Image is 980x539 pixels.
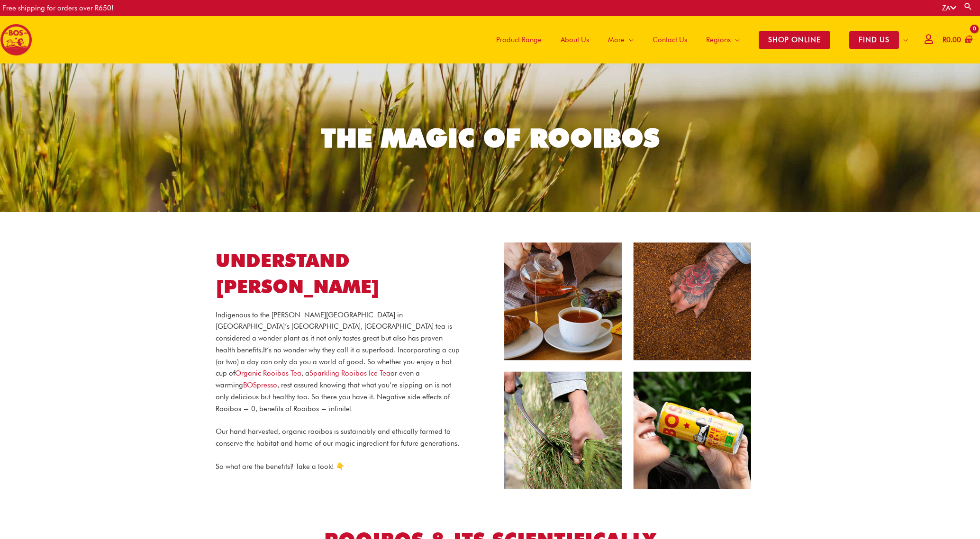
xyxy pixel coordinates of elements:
[216,309,463,415] p: Indigenous to the [PERSON_NAME][GEOGRAPHIC_DATA] in [GEOGRAPHIC_DATA]’s [GEOGRAPHIC_DATA], [GEOGR...
[643,16,697,63] a: Contact Us
[759,31,830,49] span: SHOP ONLINE
[480,16,917,63] nav: Site Navigation
[487,16,551,63] a: Product Range
[561,26,589,54] span: About Us
[941,29,973,51] a: View Shopping Cart, empty
[309,369,390,377] a: Link Sparkling Rooibos Ice Tea
[849,31,899,49] span: FIND US
[943,36,961,44] bdi: 0.00
[551,16,599,63] a: About Us
[963,2,973,11] a: Search button
[749,16,840,63] a: SHOP ONLINE
[697,16,749,63] a: Regions
[216,248,463,299] h1: UNDERSTAND [PERSON_NAME]
[321,125,660,151] div: THE MAGIC OF ROOIBOS
[608,26,625,54] span: More
[496,26,542,54] span: Product Range
[706,26,731,54] span: Regions
[235,369,301,377] a: Link Organic Rooibos Tea
[216,346,460,413] span: It’s no wonder why they call it a superfood. Incorporating a cup (or two) a day can only do you a...
[943,36,946,44] span: R
[599,16,643,63] a: More
[216,426,463,449] p: Our hand harvested, organic rooibos is sustainably and ethically farmed to conserve the habitat a...
[653,26,687,54] span: Contact Us
[243,381,277,389] a: Link BOSpresso
[216,461,463,473] p: So what are the benefits? Take a look! 👇
[942,4,956,12] a: ZA
[504,243,751,489] img: understand rooibos website1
